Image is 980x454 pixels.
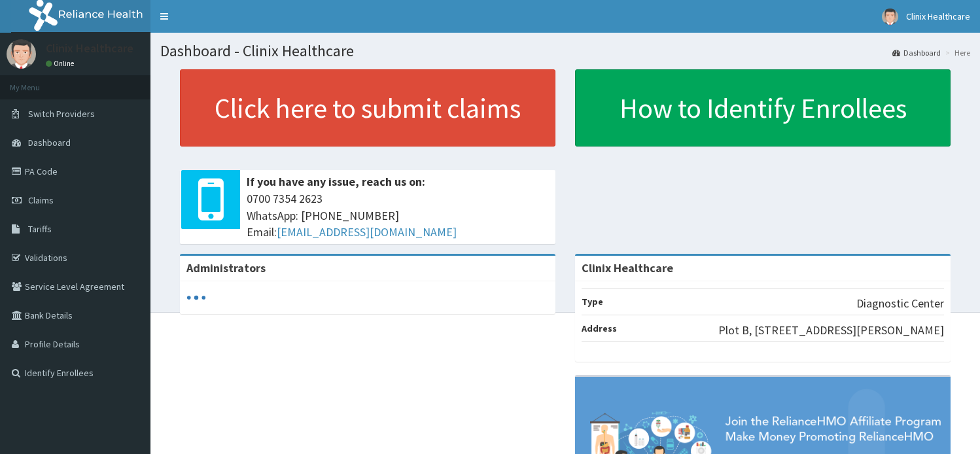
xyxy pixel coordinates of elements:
[180,69,555,147] a: Click here to submit claims
[46,59,77,68] a: Online
[247,190,549,241] span: 0700 7354 2623 WhatsApp: [PHONE_NUMBER] Email:
[575,69,951,147] a: How to Identify Enrollees
[892,47,941,58] a: Dashboard
[856,295,944,312] p: Diagnostic Center
[277,224,457,239] a: [EMAIL_ADDRESS][DOMAIN_NAME]
[942,47,970,58] li: Here
[882,9,898,25] img: User Image
[718,322,944,339] p: Plot B, [STREET_ADDRESS][PERSON_NAME]
[160,43,970,60] h1: Dashboard - Clinix Healthcare
[7,39,36,69] img: User Image
[28,108,95,120] span: Switch Providers
[582,323,617,334] b: Address
[28,223,52,235] span: Tariffs
[906,10,970,22] span: Clinix Healthcare
[186,288,206,307] svg: audio-loading
[46,43,133,54] p: Clinix Healthcare
[247,174,425,189] b: If you have any issue, reach us on:
[28,194,54,206] span: Claims
[28,137,71,148] span: Dashboard
[582,296,603,307] b: Type
[582,260,673,275] strong: Clinix Healthcare
[186,260,266,275] b: Administrators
